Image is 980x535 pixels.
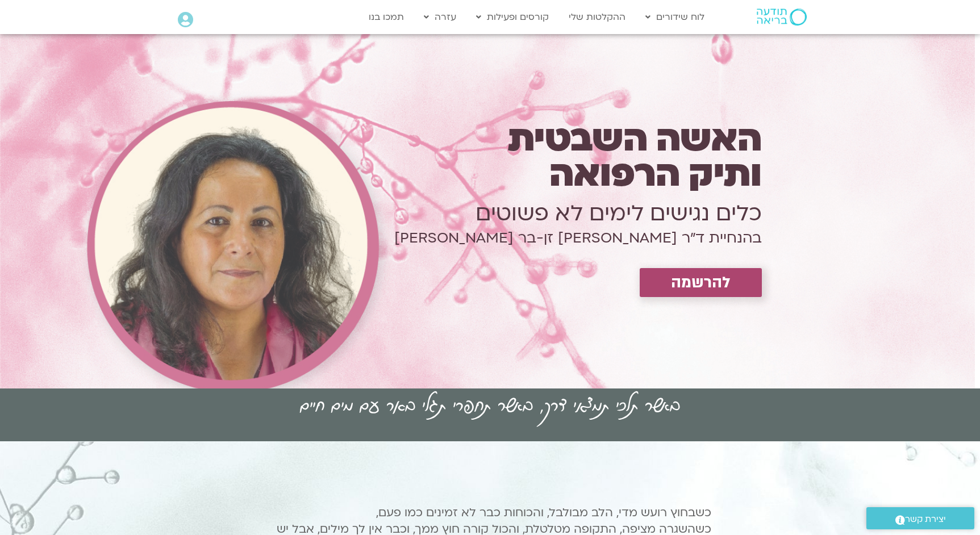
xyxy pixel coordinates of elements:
a: קורסים ופעילות [470,6,554,28]
span: יצירת קשר [905,512,946,527]
h1: בהנחיית ד״ר [PERSON_NAME] זן-בר [PERSON_NAME] [316,236,762,240]
h2: באשר תלכי תמצאי דרך, באשר תחפרי תגלי באר עם מים חיים [300,389,680,420]
a: יצירת קשר [866,507,974,529]
a: תמכו בנו [363,6,410,28]
a: להרשמה [640,268,762,297]
h1: האשה השבטית ותיק הרפואה [316,122,762,192]
span: כשבחוץ רועש מדי, הלב מבולבל, והכוחות כבר לא זמינים כמו פעם, [376,505,711,520]
img: תודעה בריאה [757,9,807,26]
span: להרשמה [671,274,731,291]
a: עזרה [418,6,462,28]
a: ההקלטות שלי [563,6,631,28]
h1: כלים נגישים לימים לא פשוטים [316,198,762,229]
a: לוח שידורים [640,6,710,28]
